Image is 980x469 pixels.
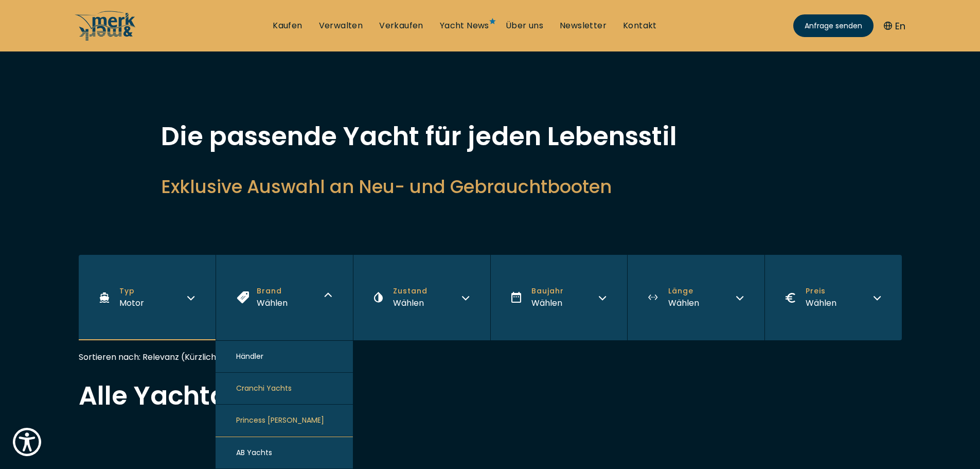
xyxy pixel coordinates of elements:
[79,351,270,363] div: Sortieren nach: Relevanz (Kürzlich hinzugefügt)
[627,255,764,340] button: LängeWählen
[806,297,836,309] div: Wählen
[319,20,363,31] a: Verwalten
[805,21,862,31] span: Anfrage senden
[236,415,324,426] span: Princess [PERSON_NAME]
[668,286,699,297] span: Länge
[623,20,657,31] a: Kontakt
[273,20,302,31] a: Kaufen
[79,383,902,409] h2: Alle Yachtangebote
[216,437,353,469] button: AB Yachts
[119,286,144,297] span: Typ
[216,341,353,373] div: Händler
[393,286,427,297] span: Zustand
[490,255,628,340] button: BaujahrWählen
[257,297,288,309] div: Wählen
[764,255,902,340] button: PreisWählen
[806,286,836,297] span: Preis
[393,297,427,309] div: Wählen
[531,286,564,297] span: Baujahr
[440,20,489,31] a: Yacht News
[560,20,607,31] a: Newsletter
[119,297,144,309] span: Motor
[79,255,216,340] button: TypMotor
[353,255,490,340] button: ZustandWählen
[884,19,905,33] button: En
[216,373,353,405] button: Cranchi Yachts
[216,255,353,340] button: BrandWählen
[161,124,819,149] h1: Die passende Yacht für jeden Lebensstil
[506,20,543,31] a: Über uns
[10,425,44,459] button: Show Accessibility Preferences
[668,297,699,309] div: Wählen
[236,383,292,394] span: Cranchi Yachts
[216,405,353,437] button: Princess [PERSON_NAME]
[531,297,564,309] div: Wählen
[257,286,288,297] span: Brand
[379,20,423,31] a: Verkaufen
[236,447,272,458] span: AB Yachts
[161,174,819,199] h2: Exklusive Auswahl an Neu- und Gebrauchtbooten
[793,14,874,37] a: Anfrage senden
